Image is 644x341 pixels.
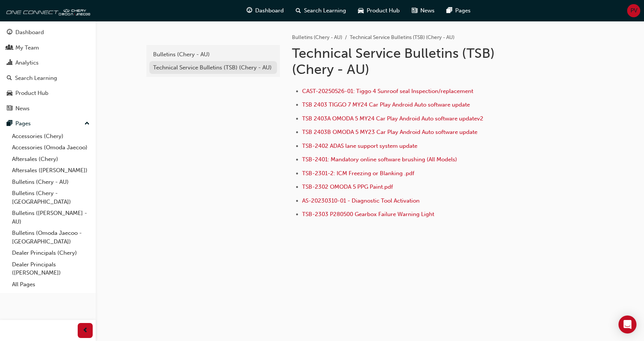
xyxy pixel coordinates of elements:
[3,41,93,55] a: My Team
[3,117,93,131] button: Pages
[15,28,44,37] div: Dashboard
[15,104,30,113] div: News
[441,3,477,18] a: pages-iconPages
[4,3,90,18] img: oneconnect
[9,279,93,290] a: All Pages
[15,74,57,83] div: Search Learning
[302,183,393,190] a: TSB-2302 OMODA 5 PPG Paint.pdf
[618,315,636,333] div: Open Intercom Messenger
[3,24,93,117] button: DashboardMy TeamAnalyticsSearch LearningProduct HubNews
[9,227,93,247] a: Bulletins (Omoda Jaecoo - [GEOGRAPHIC_DATA])
[3,86,93,100] a: Product Hub
[149,48,277,61] a: Bulletins (Chery - AU)
[350,33,454,42] li: Technical Service Bulletins (TSB) (Chery - AU)
[15,59,39,67] div: Analytics
[153,50,273,59] div: Bulletins (Chery - AU)
[7,105,12,112] span: news-icon
[406,3,441,18] a: news-iconNews
[302,156,457,163] a: TSB-2401: Mandatory online software brushing (All Models)
[302,211,434,218] a: TSB-2303 P280500 Gearbox Failure Warning Light
[367,6,400,15] span: Product Hub
[15,89,48,98] div: Product Hub
[3,102,93,116] a: News
[9,176,93,188] a: Bulletins (Chery - AU)
[352,3,406,18] a: car-iconProduct Hub
[83,326,88,335] span: prev-icon
[302,115,483,122] a: TSB 2403A OMODA 5 MY24 Car Play Android Auto software updatev2
[7,45,12,51] span: people-icon
[292,34,342,41] a: Bulletins (Chery - AU)
[630,6,637,15] span: PV
[7,120,12,127] span: pages-icon
[412,6,417,15] span: news-icon
[302,101,470,108] a: TSB 2403 TIGGO 7 MY24 Car Play Android Auto software update
[15,44,39,52] div: My Team
[3,56,93,70] a: Analytics
[15,119,31,128] div: Pages
[627,4,640,17] button: PV
[292,45,538,78] h1: Technical Service Bulletins (TSB) (Chery - AU)
[302,143,417,149] a: TSB-2402 ADAS lane support system update
[302,88,473,95] a: CAST-20250526-01: Tiggo 4 Sunroof seal Inspection/replacement
[9,153,93,165] a: Aftersales (Chery)
[149,61,277,74] a: Technical Service Bulletins (TSB) (Chery - AU)
[3,71,93,85] a: Search Learning
[84,119,90,129] span: up-icon
[447,6,452,15] span: pages-icon
[420,6,435,15] span: News
[302,197,420,204] a: AS-20230310-01 - Diagnostic Tool Activation
[296,6,301,15] span: search-icon
[9,207,93,227] a: Bulletins ([PERSON_NAME] - AU)
[7,60,12,66] span: chart-icon
[304,6,346,15] span: Search Learning
[9,131,93,142] a: Accessories (Chery)
[358,6,364,15] span: car-icon
[9,165,93,176] a: Aftersales ([PERSON_NAME])
[302,129,477,135] a: TSB 2403B OMODA 5 MY23 Car Play Android Auto software update
[9,247,93,259] a: Dealer Principals (Chery)
[9,259,93,279] a: Dealer Principals ([PERSON_NAME])
[290,3,352,18] a: search-iconSearch Learning
[9,188,93,207] a: Bulletins (Chery - [GEOGRAPHIC_DATA])
[302,170,414,177] a: TSB-2301-2: ICM Freezing or Blanking .pdf
[255,6,284,15] span: Dashboard
[455,6,471,15] span: Pages
[153,63,273,72] div: Technical Service Bulletins (TSB) (Chery - AU)
[7,29,12,36] span: guage-icon
[9,142,93,153] a: Accessories (Omoda Jaecoo)
[7,90,12,97] span: car-icon
[7,75,12,82] span: search-icon
[3,26,93,39] a: Dashboard
[247,6,252,15] span: guage-icon
[241,3,290,18] a: guage-iconDashboard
